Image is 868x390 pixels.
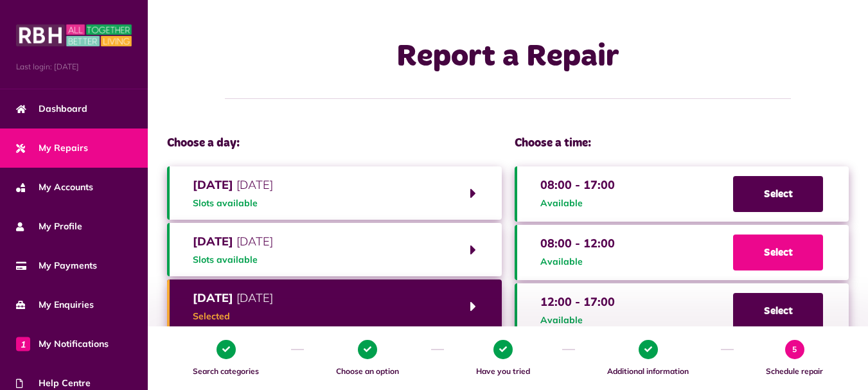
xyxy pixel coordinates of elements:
span: Dashboard [16,102,87,116]
span: Schedule repair [740,366,849,377]
span: Select [733,235,823,270]
span: [DATE] [193,176,273,193]
span: Select [733,293,823,329]
span: [DATE] [193,289,273,306]
img: MyRBH [16,22,132,48]
span: Help Centre [16,377,91,390]
span: Slots available [193,253,273,267]
strong: 08:00 - 17:00 [540,177,615,192]
span: My Repairs [16,141,88,155]
span: 1 [16,337,30,351]
span: Search categories [167,366,285,377]
h4: Choose a time: [515,137,849,151]
span: Available [540,314,615,327]
strong: 08:00 - 12:00 [540,236,615,251]
span: My Profile [16,220,82,233]
strong: [DATE] [193,234,233,249]
span: Choose an option [310,366,425,377]
button: 08:00 - 17:00AvailableSelect [515,166,849,222]
strong: [DATE] [193,177,233,192]
h4: Choose a day: [167,137,502,151]
span: Have you tried [450,366,556,377]
span: My Accounts [16,181,93,194]
span: Last login: [DATE] [16,61,132,73]
button: [DATE] [DATE]Slots available [167,166,502,220]
span: 2 [358,340,377,359]
button: 12:00 - 17:00AvailableSelect [515,283,849,339]
span: [DATE] [193,233,273,250]
span: My Notifications [16,337,109,351]
span: 5 [785,340,804,359]
span: Additional information [581,366,714,377]
span: My Payments [16,259,97,272]
strong: [DATE] [193,290,233,305]
span: Slots available [193,197,273,210]
span: Available [540,255,615,269]
span: Available [540,197,615,210]
button: [DATE] [DATE]Selected [167,279,502,333]
span: My Enquiries [16,298,94,312]
span: Selected [193,310,273,323]
button: 08:00 - 12:00AvailableSelect [515,225,849,280]
h1: Report a Repair [341,39,675,76]
strong: 12:00 - 17:00 [540,294,615,309]
span: 4 [639,340,658,359]
span: Select [733,176,823,212]
span: 1 [217,340,236,359]
button: [DATE] [DATE]Slots available [167,223,502,276]
span: 3 [493,340,513,359]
